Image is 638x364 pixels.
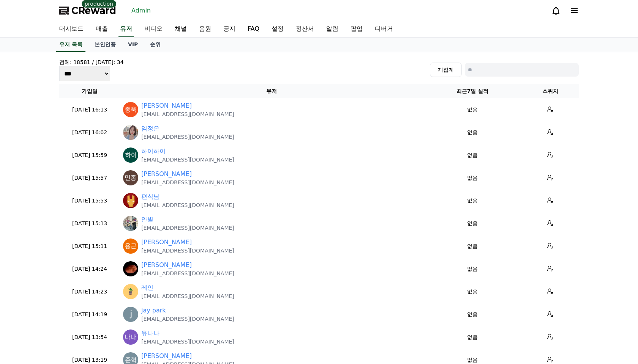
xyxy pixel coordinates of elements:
[123,307,138,322] img: https://lh3.googleusercontent.com/a/ACg8ocKg9hNzQ_8N0W9phIcD4hPEyXDHzj7Y0f6mote0KPXfGJKw-g=s96-c
[53,21,90,37] a: 대시보드
[59,5,116,17] a: CReward
[141,306,166,315] a: jay park
[141,179,234,186] p: [EMAIL_ADDRESS][DOMAIN_NAME]
[144,38,167,52] a: 순위
[426,129,519,136] p: 없음
[98,240,146,259] a: Settings
[141,338,234,345] p: [EMAIL_ADDRESS][DOMAIN_NAME]
[62,356,117,364] p: [DATE] 13:19
[123,125,138,140] img: http://k.kakaocdn.net/dn/z80wp/btsNbnHMOs5/pFXl8KEaANLk6kY820XKjk/img_640x640.jpg
[426,220,519,227] p: 없음
[141,315,234,323] p: [EMAIL_ADDRESS][DOMAIN_NAME]
[141,283,153,292] a: 레인
[123,193,138,208] img: https://lh3.googleusercontent.com/a/ACg8ocIpDmURIcLPtnPgYgscCGDikUgU6YdLCc4Z6WXzG-KosFc8cQfK=s96-c
[138,21,169,37] a: 비디오
[426,151,519,159] p: 없음
[88,38,122,52] a: 본인인증
[59,58,124,66] h4: 전체: 18581 / [DATE]: 34
[19,252,33,258] span: Home
[62,151,117,159] p: [DATE] 15:59
[71,5,116,17] span: CReward
[63,252,85,258] span: Messages
[141,133,234,141] p: [EMAIL_ADDRESS][DOMAIN_NAME]
[426,174,519,182] p: 없음
[426,242,519,250] p: 없음
[141,156,234,163] p: [EMAIL_ADDRESS][DOMAIN_NAME]
[56,38,85,52] a: 유저 목록
[62,288,117,296] p: [DATE] 14:23
[141,260,192,270] a: [PERSON_NAME]
[423,84,522,98] th: 최근7일 실적
[141,124,159,133] a: 임정은
[123,102,138,117] img: https://lh3.googleusercontent.com/a/ACg8ocJgqcwdrIHUwfYqYTe5VfJvzYV_daM1GOeJ_8Kfm760LHR8Iw=s96-c
[123,261,138,276] img: http://k.kakaocdn.net/dn/dI3M4Y/btspkK7uYqh/SFNfFmpFGKgOAfGbq2Bhd0/img_640x640.jpg
[369,21,399,37] a: 디버거
[62,311,117,318] p: [DATE] 14:19
[141,101,192,110] a: [PERSON_NAME]
[193,21,217,37] a: 음원
[62,265,117,273] p: [DATE] 14:24
[141,270,234,277] p: [EMAIL_ADDRESS][DOMAIN_NAME]
[426,356,519,364] p: 없음
[62,220,117,227] p: [DATE] 15:13
[522,84,579,98] th: 스위치
[426,265,519,273] p: 없음
[320,21,344,37] a: 알림
[426,333,519,341] p: 없음
[141,224,234,232] p: [EMAIL_ADDRESS][DOMAIN_NAME]
[141,201,234,209] p: [EMAIL_ADDRESS][DOMAIN_NAME]
[59,84,120,98] th: 가입일
[123,216,138,231] img: http://k.kakaocdn.net/dn/bkygHf/btsMo2cwJy8/kT9ff05axzXgEcOFzGwIP0/img_640x640.jpg
[426,197,519,205] p: 없음
[112,252,131,258] span: Settings
[141,292,234,300] p: [EMAIL_ADDRESS][DOMAIN_NAME]
[118,21,134,37] a: 유저
[123,284,138,299] img: https://lh3.googleusercontent.com/a/ACg8ocJFNjwB8b-8xj7BQGbJg1FW9Z8E1Wo2W8wojtWzK4q89Z8u0Dwf=s96-c
[169,21,193,37] a: 채널
[2,240,50,259] a: Home
[141,329,159,338] a: 유나나
[90,21,114,37] a: 매출
[123,329,138,345] img: https://lh3.googleusercontent.com/a/ACg8ocKDLMbb0br1vuYchJ8Gl4_9BChTXhighJd8S3v9C3wgGVVTmw=s96-c
[426,288,519,296] p: 없음
[62,333,117,341] p: [DATE] 13:54
[141,110,234,118] p: [EMAIL_ADDRESS][DOMAIN_NAME]
[141,238,192,247] a: [PERSON_NAME]
[344,21,369,37] a: 팝업
[122,38,144,52] a: VIP
[62,106,117,114] p: [DATE] 16:13
[50,240,98,259] a: Messages
[141,192,159,201] a: 편식남
[141,351,192,361] a: [PERSON_NAME]
[141,247,234,254] p: [EMAIL_ADDRESS][DOMAIN_NAME]
[123,238,138,254] img: https://lh3.googleusercontent.com/a/ACg8ocIJZ5Jt850VObOfr59GAjxIGUM1GQNDI2XXzhzZitEe13jeFA=s96-c
[62,242,117,250] p: [DATE] 15:11
[430,63,462,77] button: 재집계
[62,174,117,182] p: [DATE] 15:57
[217,21,242,37] a: 공지
[290,21,320,37] a: 정산서
[426,311,519,318] p: 없음
[128,5,154,17] a: Admin
[426,106,519,114] p: 없음
[141,147,166,156] a: 하이하이
[120,84,423,98] th: 유저
[242,21,265,37] a: FAQ
[265,21,290,37] a: 설정
[62,129,117,136] p: [DATE] 16:02
[141,215,153,224] a: 안별
[123,147,138,163] img: https://lh3.googleusercontent.com/a/ACg8ocJenqU5Xzkp6tmizwa-V965wFoVgnlFy940V_q7FD9fPuvsqA=s96-c
[141,169,192,179] a: [PERSON_NAME]
[62,197,117,205] p: [DATE] 15:53
[123,170,138,185] img: https://lh3.googleusercontent.com/a/ACg8ocKP4rqbI-qXXP3UCtY0c5JQLYeIl4Ps4OBXyAY1wJjOVRoPBA=s96-c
